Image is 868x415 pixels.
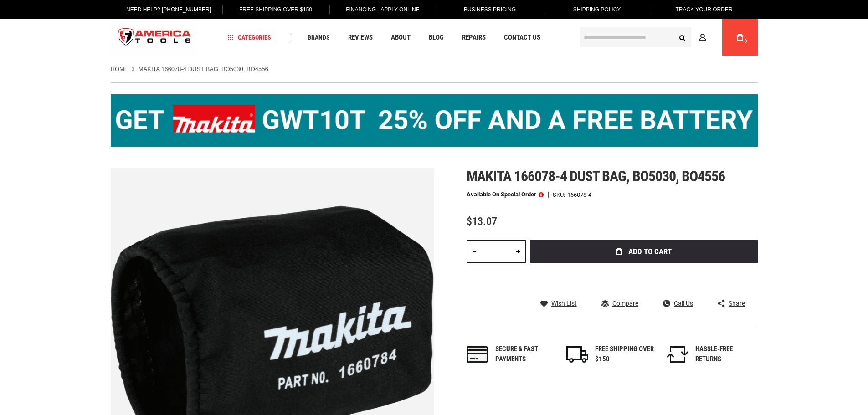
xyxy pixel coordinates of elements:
[467,168,725,185] span: Makita 166078-4 dust bag, bo5030, bo4556
[467,346,488,363] img: payments
[628,248,672,256] span: Add to Cart
[540,299,577,307] a: Wish List
[553,192,567,198] strong: SKU
[425,31,448,44] a: Blog
[467,191,544,198] p: Available on Special Order
[674,29,691,46] button: Search
[458,31,490,44] a: Repairs
[530,240,758,263] button: Add to Cart
[387,31,415,44] a: About
[674,300,693,307] span: Call Us
[567,192,591,198] div: 166078-4
[495,344,555,364] div: Secure & fast payments
[573,6,621,13] span: Shipping Policy
[429,34,444,41] span: Blog
[111,20,199,55] img: America Tools
[595,344,654,364] div: FREE SHIPPING OVER $150
[111,94,758,147] img: BOGO: Buy the Makita® XGT IMpact Wrench (GWT10T), get the BL4040 4ah Battery FREE!
[308,34,330,41] span: Brands
[391,34,411,41] span: About
[344,31,377,44] a: Reviews
[612,300,638,307] span: Compare
[303,31,334,44] a: Brands
[566,346,588,363] img: shipping
[467,215,497,228] span: $13.07
[223,31,275,44] a: Categories
[551,300,577,307] span: Wish List
[227,34,271,41] span: Categories
[729,300,745,307] span: Share
[462,34,486,41] span: Repairs
[111,20,199,55] a: store logo
[601,299,638,307] a: Compare
[139,66,268,72] strong: MAKITA 166078-4 DUST BAG, BO5030, BO4556
[695,344,755,364] div: HASSLE-FREE RETURNS
[663,299,693,307] a: Call Us
[731,19,749,56] a: 0
[504,34,540,41] span: Contact Us
[529,266,760,292] iframe: Secure express checkout frame
[500,31,544,44] a: Contact Us
[348,34,373,41] span: Reviews
[745,39,747,44] span: 0
[667,346,688,363] img: returns
[111,65,128,73] a: Home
